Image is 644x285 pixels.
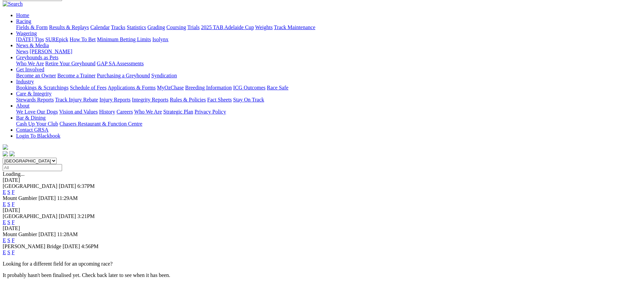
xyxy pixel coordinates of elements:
a: History [99,109,115,115]
a: E [3,250,6,255]
a: Home [16,12,29,18]
a: Injury Reports [99,97,130,102]
a: Trials [187,24,200,30]
span: 11:29AM [57,195,78,201]
a: Greyhounds as Pets [16,55,58,60]
a: Industry [16,79,34,84]
a: E [3,201,6,207]
a: F [12,201,15,207]
a: [PERSON_NAME] [30,49,72,54]
a: Careers [116,109,133,115]
a: Syndication [151,73,177,78]
a: S [7,250,10,255]
div: [DATE] [3,207,641,213]
a: Who We Are [16,61,44,66]
img: Search [3,1,23,7]
a: Privacy Policy [195,109,226,115]
div: Greyhounds as Pets [16,61,641,67]
a: Care & Integrity [16,91,52,96]
a: E [3,189,6,195]
img: logo-grsa-white.png [3,144,8,150]
a: Integrity Reports [132,97,168,102]
a: News & Media [16,43,49,48]
span: 6:37PM [77,183,95,189]
a: How To Bet [70,37,96,42]
div: Get Involved [16,73,641,79]
a: ICG Outcomes [233,85,265,90]
a: 2025 TAB Adelaide Cup [201,24,254,30]
a: Statistics [127,24,146,30]
a: We Love Our Dogs [16,109,58,115]
span: [DATE] [63,243,80,249]
span: Loading... [3,171,24,177]
img: facebook.svg [3,151,8,156]
img: twitter.svg [9,151,15,156]
a: Who We Are [134,109,162,115]
a: Fact Sheets [207,97,232,102]
a: Breeding Information [185,85,232,90]
a: Fields & Form [16,24,48,30]
a: S [7,189,10,195]
a: Track Maintenance [274,24,315,30]
a: SUREpick [45,37,68,42]
a: Racing [16,18,31,24]
a: E [3,219,6,225]
span: Mount Gambier [3,231,37,237]
a: Bar & Dining [16,115,46,121]
a: S [7,237,10,243]
a: Weights [255,24,273,30]
div: [DATE] [3,177,641,183]
a: News [16,49,28,54]
input: Select date [3,164,62,171]
span: [PERSON_NAME] Bridge [3,243,61,249]
a: F [12,219,15,225]
a: F [12,189,15,195]
span: [DATE] [39,195,56,201]
a: About [16,103,30,109]
a: Race Safe [267,85,288,90]
a: Calendar [90,24,110,30]
a: F [12,237,15,243]
a: Strategic Plan [163,109,193,115]
a: Stewards Reports [16,97,54,102]
a: Become a Trainer [57,73,96,78]
a: Results & Replays [49,24,89,30]
a: Wagering [16,30,37,36]
span: [DATE] [39,231,56,237]
div: [DATE] [3,225,641,231]
div: Industry [16,85,641,91]
partial: It probably hasn't been finalised yet. Check back later to see when it has been. [3,272,170,278]
a: Rules & Policies [170,97,206,102]
span: 3:21PM [77,213,95,219]
span: 11:28AM [57,231,78,237]
a: Bookings & Scratchings [16,85,68,90]
a: Login To Blackbook [16,133,60,139]
a: GAP SA Assessments [97,61,144,66]
a: Purchasing a Greyhound [97,73,150,78]
a: Retire Your Greyhound [45,61,96,66]
a: [DATE] Tips [16,37,44,42]
a: Coursing [166,24,186,30]
span: [DATE] [59,213,76,219]
a: Vision and Values [59,109,98,115]
span: Mount Gambier [3,195,37,201]
a: Contact GRSA [16,127,48,133]
a: Applications & Forms [108,85,156,90]
div: Bar & Dining [16,121,641,127]
a: Stay On Track [233,97,264,102]
span: [GEOGRAPHIC_DATA] [3,213,57,219]
a: Schedule of Fees [70,85,106,90]
span: [DATE] [59,183,76,189]
a: S [7,219,10,225]
div: News & Media [16,49,641,55]
a: Tracks [111,24,125,30]
span: 4:56PM [81,243,99,249]
a: Become an Owner [16,73,56,78]
a: MyOzChase [157,85,184,90]
a: F [12,250,15,255]
div: Care & Integrity [16,97,641,103]
a: Minimum Betting Limits [97,37,151,42]
a: Track Injury Rebate [55,97,98,102]
p: Looking for a different field for an upcoming race? [3,261,641,267]
a: S [7,201,10,207]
